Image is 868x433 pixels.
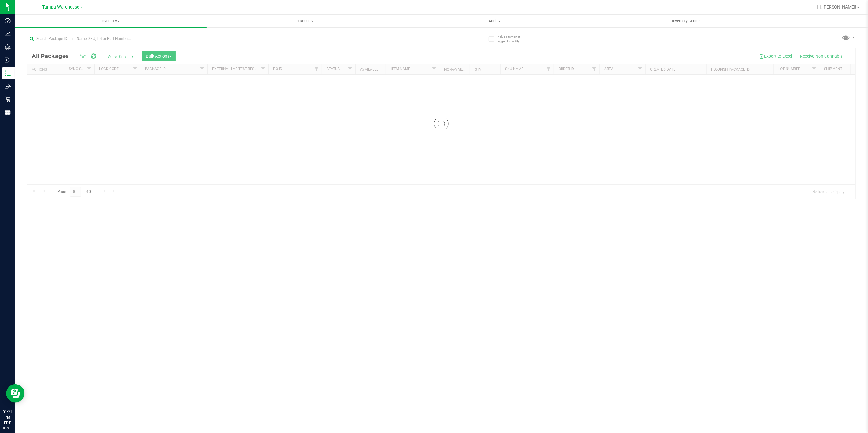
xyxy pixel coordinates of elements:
span: Hi, [PERSON_NAME]! [817,5,856,9]
inline-svg: Reports [5,109,11,115]
span: Tampa Warehouse [42,5,79,10]
inline-svg: Retail [5,96,11,102]
a: Inventory [15,15,207,27]
iframe: Resource center [6,384,24,403]
a: Audit [399,15,591,27]
inline-svg: Inbound [5,57,11,63]
p: 08/23 [3,426,12,430]
a: Inventory Counts [591,15,783,27]
p: 01:21 PM EDT [3,409,12,426]
inline-svg: Grow [5,44,11,50]
inline-svg: Outbound [5,83,11,89]
a: Lab Results [207,15,399,27]
span: Inventory Counts [664,18,709,24]
inline-svg: Analytics [5,31,11,37]
span: Lab Results [284,18,321,24]
span: Include items not tagged for facility [497,34,527,44]
inline-svg: Inventory [5,70,11,76]
span: Audit [399,18,590,24]
input: Search Package ID, Item Name, SKU, Lot or Part Number... [27,34,410,43]
span: Inventory [15,18,207,24]
inline-svg: Dashboard [5,18,11,24]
